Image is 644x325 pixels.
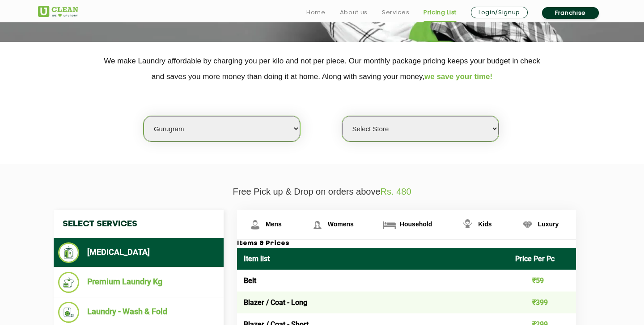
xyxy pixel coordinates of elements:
[237,292,508,313] td: Blazer / Coat - Long
[508,292,576,313] td: ₹399
[58,302,79,323] img: Laundry - Wash & Fold
[381,187,411,196] span: Rs. 480
[460,217,475,233] img: Kids
[508,270,576,292] td: ₹59
[58,242,79,263] img: Dry Cleaning
[306,7,326,18] a: Home
[38,187,606,197] p: Free Pick up & Drop on orders above
[58,272,79,293] img: Premium Laundry Kg
[54,210,224,238] h4: Select Services
[237,240,576,248] h3: Items & Prices
[424,7,457,18] a: Pricing List
[38,53,606,84] p: We make Laundry affordable by charging you per kilo and not per piece. Our monthly package pricin...
[478,221,491,228] span: Kids
[237,270,508,292] td: Belt
[58,272,219,293] li: Premium Laundry Kg
[328,221,354,228] span: Womens
[340,7,368,18] a: About us
[38,6,78,17] img: UClean Laundry and Dry Cleaning
[538,221,559,228] span: Luxury
[266,221,282,228] span: Mens
[382,7,409,18] a: Services
[247,217,263,233] img: Mens
[400,221,432,228] span: Household
[58,242,219,263] li: [MEDICAL_DATA]
[424,72,492,81] span: we save your time!
[58,302,219,323] li: Laundry - Wash & Fold
[237,248,508,270] th: Item list
[309,217,325,233] img: Womens
[381,217,397,233] img: Household
[520,217,535,233] img: Luxury
[471,7,528,18] a: Login/Signup
[542,7,599,19] a: Franchise
[508,248,576,270] th: Price Per Pc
